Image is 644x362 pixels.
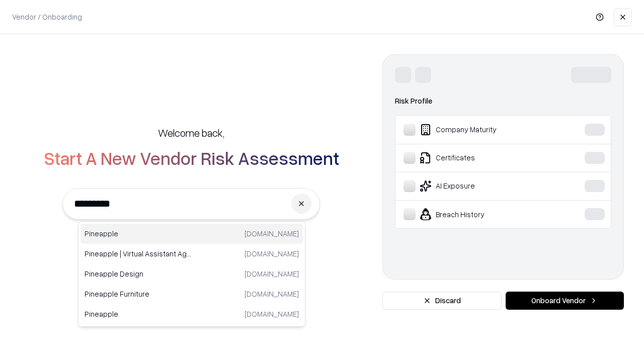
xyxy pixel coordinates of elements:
[78,221,305,327] div: Suggestions
[404,180,554,192] div: AI Exposure
[395,95,611,107] div: Risk Profile
[404,124,554,136] div: Company Maturity
[404,208,554,220] div: Breach History
[404,152,554,164] div: Certificates
[44,148,339,168] h2: Start A New Vendor Risk Assessment
[85,268,192,279] p: Pineapple Design
[158,126,224,140] h5: Welcome back,
[245,289,299,299] p: [DOMAIN_NAME]
[245,309,299,319] p: [DOMAIN_NAME]
[506,292,624,310] button: Onboard Vendor
[245,228,299,239] p: [DOMAIN_NAME]
[85,248,192,259] p: Pineapple | Virtual Assistant Agency
[245,248,299,259] p: [DOMAIN_NAME]
[12,12,82,22] p: Vendor / Onboarding
[245,268,299,279] p: [DOMAIN_NAME]
[85,289,192,299] p: Pineapple Furniture
[85,309,192,319] p: Pineapple
[85,228,192,239] p: Pineapple
[382,292,502,310] button: Discard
